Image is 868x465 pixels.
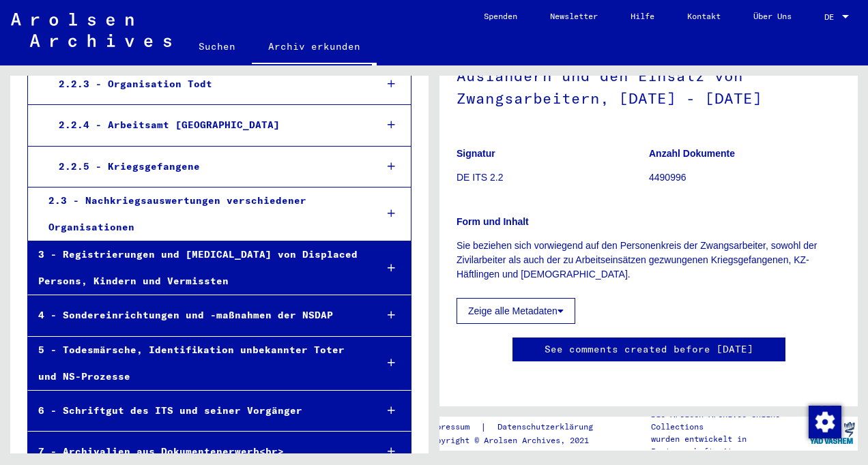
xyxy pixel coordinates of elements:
p: Copyright © Arolsen Archives, 2021 [426,434,609,447]
div: Zustimmung ändern [808,405,841,438]
a: Impressum [426,420,480,434]
div: 4 - Sondereinrichtungen und -maßnahmen der NSDAP [28,302,365,329]
button: Zeige alle Metadaten [457,298,575,324]
a: See comments created before [DATE] [545,342,753,357]
span: DE [824,12,839,22]
div: 2.2.5 - Kriegsgefangene [48,153,365,180]
p: DE ITS 2.2 [457,170,648,185]
div: 2.2.3 - Organisation Todt [48,71,365,97]
img: yv_logo.png [807,416,858,450]
p: Sie beziehen sich vorwiegend auf den Personenkreis der Zwangsarbeiter, sowohl der Zivilarbeiter a... [457,239,841,282]
img: Zustimmung ändern [809,406,841,438]
div: 5 - Todesmärsche, Identifikation unbekannter Toter und NS-Prozesse [28,337,365,390]
p: Die Arolsen Archives Online-Collections [651,408,805,433]
p: wurden entwickelt in Partnerschaft mit [651,433,805,457]
a: Datenschutzerklärung [487,420,609,434]
p: 4490996 [649,170,841,185]
b: Form und Inhalt [457,216,529,227]
b: Anzahl Dokumente [649,148,735,159]
a: Suchen [182,30,252,63]
div: 2.2.4 - Arbeitsamt [GEOGRAPHIC_DATA] [48,112,365,138]
b: Signatur [457,148,495,159]
div: 6 - Schriftgut des ITS und seiner Vorgänger [28,397,365,424]
div: 2.3 - Nachkriegsauswertungen verschiedener Organisationen [38,187,365,241]
div: 7 - Archivalien aus Dokumentenerwerb<br> [28,438,365,465]
div: 3 - Registrierungen und [MEDICAL_DATA] von Displaced Persons, Kindern und Vermissten [28,241,365,295]
div: | [426,420,609,434]
a: Archiv erkunden [252,30,377,65]
img: Arolsen_neg.svg [11,13,171,47]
